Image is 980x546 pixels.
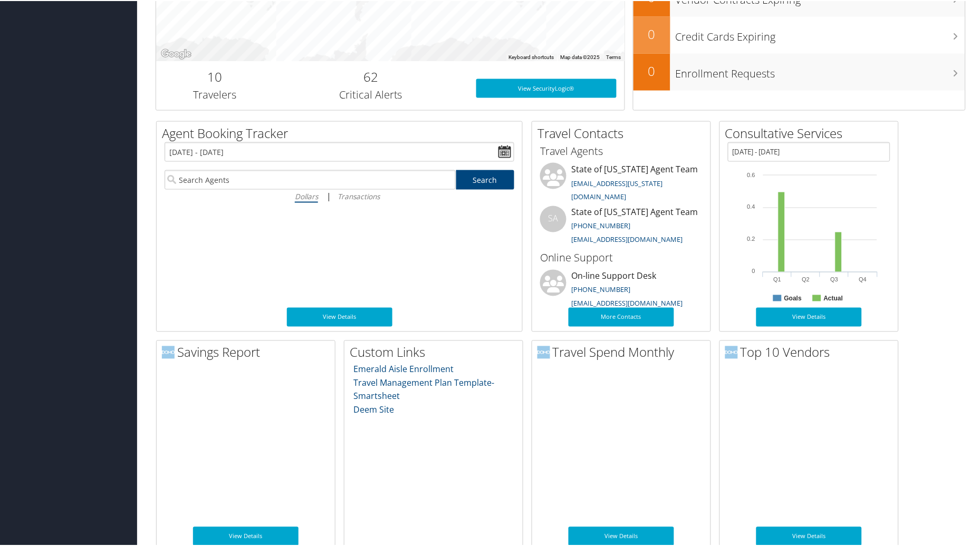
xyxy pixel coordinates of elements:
h2: Agent Booking Tracker [162,123,522,141]
tspan: 0.4 [747,203,755,209]
li: State of [US_STATE] Agent Team [535,205,708,248]
h3: Travelers [164,86,265,101]
text: Q2 [802,276,810,282]
h3: Enrollment Requests [676,60,965,80]
a: 0Credit Cards Expiring [633,16,965,53]
a: More Contacts [569,307,674,326]
h2: Travel Spend Monthly [537,343,710,360]
h2: 0 [633,24,670,42]
span: Map data ©2025 [561,53,600,59]
h3: Critical Alerts [281,86,460,101]
text: Q3 [831,276,839,282]
a: [EMAIL_ADDRESS][US_STATE][DOMAIN_NAME] [572,178,663,201]
a: View Details [756,526,862,545]
h3: Credit Cards Expiring [676,23,965,43]
h2: Custom Links [350,343,523,360]
h2: Savings Report [162,343,335,360]
h3: Travel Agents [540,143,703,158]
a: [PHONE_NUMBER] [572,220,631,230]
img: domo-logo.png [725,345,738,358]
h2: 62 [281,67,460,85]
a: View Details [193,526,299,545]
h3: Online Support [540,250,703,265]
a: Search [456,169,515,189]
h2: Consultative Services [725,123,898,141]
li: On-line Support Desk [535,269,708,312]
a: Open this area in Google Maps (opens a new window) [159,46,194,60]
img: domo-logo.png [162,345,175,358]
a: Emerald Aisle Enrollment [354,363,454,374]
i: Transactions [338,190,380,200]
img: domo-logo.png [537,345,550,358]
div: | [165,189,514,202]
h2: Top 10 Vendors [725,343,898,360]
h2: 0 [633,61,670,79]
a: [EMAIL_ADDRESS][DOMAIN_NAME] [572,298,683,307]
a: 0Enrollment Requests [633,53,965,90]
a: Travel Management Plan Template- Smartsheet [354,376,495,402]
i: Dollars [295,190,318,200]
a: [EMAIL_ADDRESS][DOMAIN_NAME] [572,234,683,243]
a: [PHONE_NUMBER] [572,284,631,294]
a: View Details [569,526,674,545]
button: Keyboard shortcuts [509,53,554,60]
h2: 10 [164,67,265,85]
text: Q4 [859,276,867,282]
a: Deem Site [354,403,395,415]
a: View Details [287,307,392,326]
img: Google [159,46,194,60]
tspan: 0.6 [747,171,755,177]
tspan: 0 [752,267,755,274]
h2: Travel Contacts [537,123,710,141]
tspan: 0.2 [747,235,755,241]
div: SA [540,205,566,231]
li: State of [US_STATE] Agent Team [535,162,708,205]
text: Goals [784,294,802,301]
a: Terms (opens in new tab) [607,53,621,59]
a: View Details [756,307,862,326]
a: View SecurityLogic® [476,78,617,97]
text: Q1 [774,276,782,282]
text: Actual [824,294,843,301]
input: Search Agents [165,169,456,189]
